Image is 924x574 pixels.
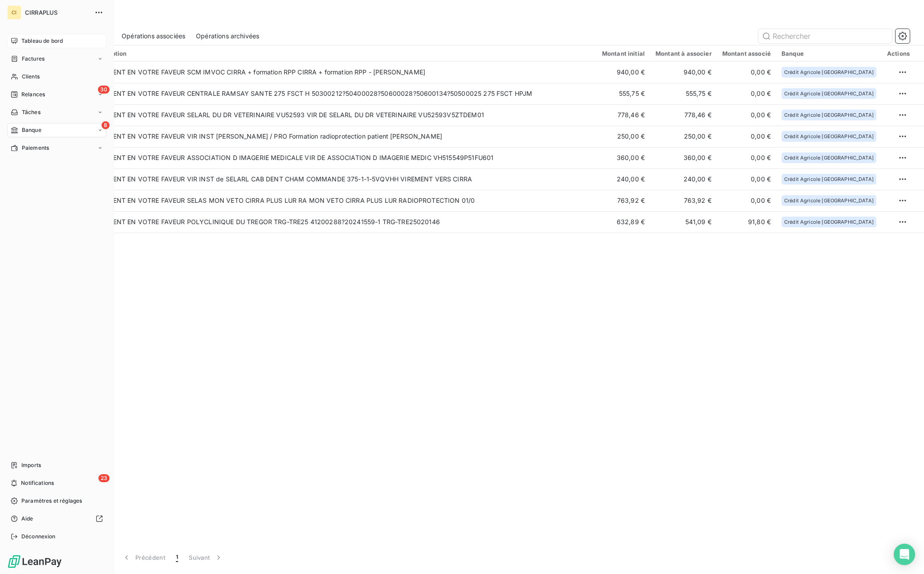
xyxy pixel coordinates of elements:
[597,168,650,190] td: 240,00 €
[597,61,650,83] td: 940,00 €
[602,50,645,57] div: Montant initial
[784,219,874,225] span: Crédit Agricole [GEOGRAPHIC_DATA]
[88,126,597,147] td: VIREMENT EN VOTRE FAVEUR VIR INST [PERSON_NAME] / PRO Formation radioprotection patient [PERSON_N...
[717,104,776,126] td: 0,00 €
[717,168,776,190] td: 0,00 €
[597,104,650,126] td: 778,46 €
[7,5,21,20] div: CI
[655,50,712,57] div: Montant à associer
[176,553,178,562] span: 1
[650,126,717,147] td: 250,00 €
[88,83,597,104] td: VIREMENT EN VOTRE FAVEUR CENTRALE RAMSAY SANTE 275 FSCT H 50300212?50400028?50600028?50600134?505...
[717,61,776,83] td: 0,00 €
[650,61,717,83] td: 940,00 €
[7,554,62,569] img: Logo LeanPay
[894,544,915,565] div: Open Intercom Messenger
[784,134,874,139] span: Crédit Agricole [GEOGRAPHIC_DATA]
[597,126,650,147] td: 250,00 €
[597,211,650,233] td: 632,89 €
[22,73,40,81] span: Clients
[22,144,49,152] span: Paiements
[88,61,597,83] td: VIREMENT EN VOTRE FAVEUR SCM IMVOC CIRRA + formation RPP CIRRA + formation RPP - [PERSON_NAME]
[784,176,874,182] span: Crédit Agricole [GEOGRAPHIC_DATA]
[597,190,650,211] td: 763,92 €
[102,121,110,129] span: 8
[98,474,110,482] span: 23
[117,548,171,567] button: Précédent
[21,533,56,541] span: Déconnexion
[21,90,45,98] span: Relances
[597,83,650,104] td: 555,75 €
[597,147,650,168] td: 360,00 €
[88,168,597,190] td: VIREMENT EN VOTRE FAVEUR VIR INST de SELARL CAB DENT CHAM COMMANDE 375-1-1-5VQVHH VIREMENT VERS C...
[21,497,82,505] span: Paramètres et réglages
[650,147,717,168] td: 360,00 €
[122,32,185,41] span: Opérations associées
[650,168,717,190] td: 240,00 €
[183,548,228,567] button: Suivant
[784,155,874,160] span: Crédit Agricole [GEOGRAPHIC_DATA]
[196,32,259,41] span: Opérations archivées
[22,126,41,134] span: Banque
[7,512,106,526] a: Aide
[88,211,597,233] td: VIREMENT EN VOTRE FAVEUR POLYCLINIQUE DU TREGOR TRG-TRE25 41200288?20241559-1 TRG-TRE25020146
[717,83,776,104] td: 0,00 €
[782,50,876,57] div: Banque
[88,104,597,126] td: VIREMENT EN VOTRE FAVEUR SELARL DU DR VETERINAIRE VU52593 VIR DE SELARL DU DR VETERINAIRE VU52593...
[650,104,717,126] td: 778,46 €
[650,211,717,233] td: 541,09 €
[758,29,892,43] input: Rechercher
[887,50,910,57] div: Actions
[650,190,717,211] td: 763,92 €
[21,37,63,45] span: Tableau de bord
[784,91,874,96] span: Crédit Agricole [GEOGRAPHIC_DATA]
[717,147,776,168] td: 0,00 €
[784,70,874,75] span: Crédit Agricole [GEOGRAPHIC_DATA]
[22,108,41,116] span: Tâches
[21,515,33,523] span: Aide
[22,55,45,63] span: Factures
[21,461,41,469] span: Imports
[784,112,874,118] span: Crédit Agricole [GEOGRAPHIC_DATA]
[93,50,591,57] div: Description
[650,83,717,104] td: 555,75 €
[717,190,776,211] td: 0,00 €
[171,548,183,567] button: 1
[25,9,89,16] span: CIRRAPLUS
[722,50,771,57] div: Montant associé
[88,147,597,168] td: VIREMENT EN VOTRE FAVEUR ASSOCIATION D IMAGERIE MEDICALE VIR DE ASSOCIATION D IMAGERIE MEDIC VH51...
[98,86,110,94] span: 30
[717,211,776,233] td: 91,80 €
[784,198,874,203] span: Crédit Agricole [GEOGRAPHIC_DATA]
[88,190,597,211] td: VIREMENT EN VOTRE FAVEUR SELAS MON VETO CIRRA PLUS LUR RA MON VETO CIRRA PLUS LUR RADIOPROTECTION...
[717,126,776,147] td: 0,00 €
[21,479,54,487] span: Notifications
